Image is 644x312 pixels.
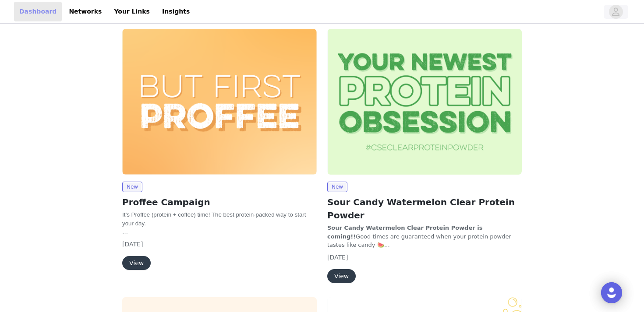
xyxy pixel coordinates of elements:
[122,182,142,192] span: New
[109,2,155,21] a: Your Links
[327,29,522,175] img: Clean Simple Eats
[327,182,347,192] span: New
[327,269,356,283] button: View
[327,196,522,222] h2: Sour Candy Watermelon Clear Protein Powder
[327,224,482,240] strong: Sour Candy Watermelon Clear Protein Powder is coming!!
[122,29,317,175] img: Clean Simple Eats
[64,2,107,21] a: Networks
[122,241,143,248] span: [DATE]
[612,5,620,19] div: avatar
[122,260,151,266] a: View
[122,211,306,227] span: It’s Proffee (protein + coffee) time! The best protein-packed way to start your day.
[327,224,522,249] p: Good times are guaranteed when your protein powder tastes like candy 🍉
[601,282,622,303] div: Open Intercom Messenger
[14,2,62,21] a: Dashboard
[157,2,195,21] a: Insights
[122,256,151,270] button: View
[327,254,348,261] span: [DATE]
[327,273,356,280] a: View
[122,196,317,209] h2: Proffee Campaign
